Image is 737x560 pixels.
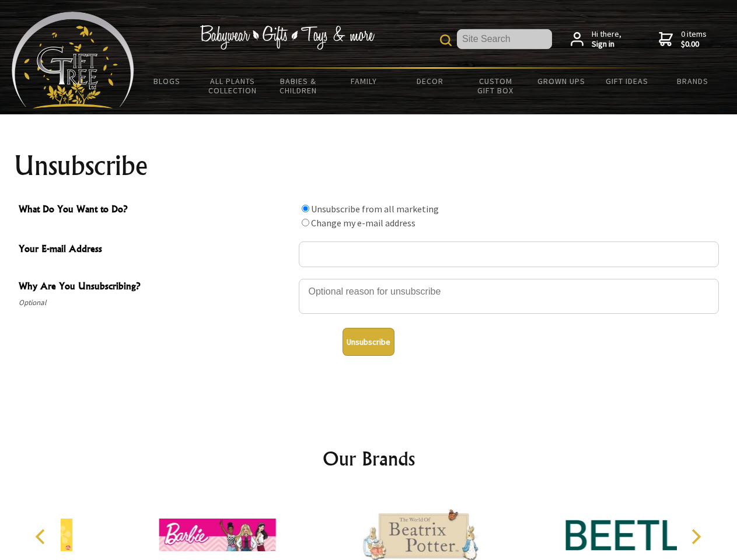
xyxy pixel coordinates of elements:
[440,34,452,46] img: product search
[681,39,707,50] strong: $0.00
[266,69,331,103] a: Babies & Children
[311,217,415,229] label: Change my e-mail address
[463,69,529,103] a: Custom Gift Box
[302,205,309,212] input: What Do You Want to Do?
[302,219,309,226] input: What Do You Want to Do?
[683,524,708,549] button: Next
[200,25,375,50] img: Babywear - Gifts - Toys & more
[592,39,621,50] strong: Sign in
[14,152,724,180] h1: Unsubscribe
[571,29,621,50] a: Hi there,Sign in
[29,524,55,549] button: Previous
[457,29,552,49] input: Site Search
[397,69,463,93] a: Decor
[343,328,394,356] button: Unsubscribe
[19,296,293,310] span: Optional
[592,29,621,50] span: Hi there,
[23,444,714,473] h2: Our Brands
[659,29,707,50] a: 0 items$0.00
[299,242,719,267] input: Your E-mail Address
[594,69,660,93] a: Gift Ideas
[19,202,293,219] span: What Do You Want to Do?
[681,29,707,50] span: 0 items
[528,69,594,93] a: Grown Ups
[134,69,200,93] a: BLOGS
[311,203,439,215] label: Unsubscribe from all marketing
[331,69,397,93] a: Family
[19,279,293,296] span: Why Are You Unsubscribing?
[200,69,266,103] a: All Plants Collection
[19,242,293,258] span: Your E-mail Address
[12,12,134,108] img: Babyware - Gifts - Toys and more...
[660,69,726,93] a: Brands
[299,279,719,314] textarea: Why Are You Unsubscribing?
